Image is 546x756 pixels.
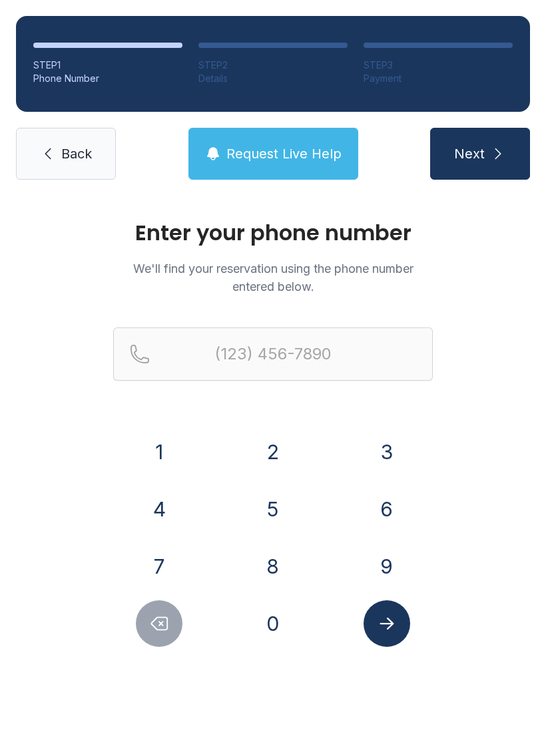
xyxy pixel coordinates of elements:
[198,72,348,85] div: Details
[454,144,485,163] span: Next
[364,72,513,85] div: Payment
[61,144,92,163] span: Back
[364,59,513,72] div: STEP 3
[250,543,296,590] button: 8
[33,59,182,72] div: STEP 1
[113,260,433,295] p: We'll find your reservation using the phone number entered below.
[198,59,348,72] div: STEP 2
[136,429,182,475] button: 1
[113,222,433,244] h1: Enter your phone number
[250,600,296,647] button: 0
[113,327,433,381] input: Reservation phone number
[364,543,410,590] button: 9
[136,543,182,590] button: 7
[250,486,296,532] button: 5
[364,600,410,647] button: Submit lookup form
[250,429,296,475] button: 2
[364,429,410,475] button: 3
[33,72,182,85] div: Phone Number
[136,486,182,532] button: 4
[136,600,182,647] button: Delete number
[226,144,342,163] span: Request Live Help
[364,486,410,532] button: 6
